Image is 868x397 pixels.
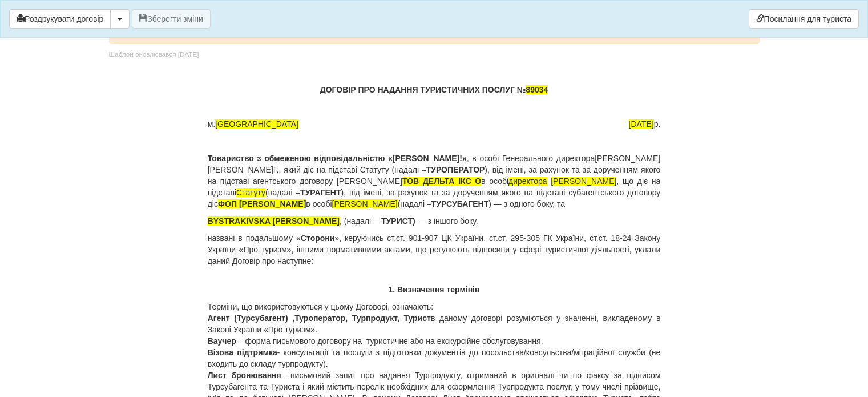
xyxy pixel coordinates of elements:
[320,85,548,94] b: ДОГОВІР ПРО НАДАННЯ ТУРИСТИЧНИХ ПОСЛУГ №
[208,371,281,380] b: Лист бронювання
[526,85,548,94] span: 89034
[208,284,661,295] p: 1. Визначення термінів
[218,199,306,208] span: ФОП [PERSON_NAME]
[236,188,265,197] span: Статуту
[208,234,661,266] span: », керуючись ст.ст. 901-907 ЦК України, ст.ст. 295-305 ГК України, ст.ст. 18-24 Закону України «П...
[208,234,301,243] span: названі в подальшому «
[629,119,654,129] span: [DATE]
[418,216,426,226] span: —
[749,9,859,29] a: Посилання для туриста
[208,348,277,357] b: Візова підтримка
[279,165,426,174] span: , який діє на підставі Статуту (надалі –
[346,216,381,226] span: надалі —
[426,165,485,174] b: ТУРОПЕРАТОР
[208,336,236,346] b: Ваучер
[208,118,298,130] span: м.
[431,199,488,208] b: ТУРСУБАГЕНТ
[340,216,346,226] span: , (
[398,199,565,208] font: (надалі – ) — з одного боку, та
[208,314,431,323] b: Агент (Турсубагент) ,Туроператор, Турпродукт, Турист
[381,216,415,226] b: ТУРИСТ)
[109,50,199,59] div: Шаблон оновлювався [DATE]
[332,199,398,208] span: [PERSON_NAME]
[481,177,508,186] span: в особі
[9,9,111,29] button: Роздрукувати договір
[300,188,341,197] b: ТУРАГЕНТ
[551,177,616,186] span: [PERSON_NAME]
[208,153,661,210] p: , в особі Генерального директора
[402,177,481,186] span: ТОВ ДЕЛЬТА ІКС О
[208,154,467,163] b: Товариство з обмеженою відповідальністю «[PERSON_NAME]!»
[508,177,547,186] span: директора
[132,9,211,29] button: Зберегти зміни
[301,234,335,243] b: Сторони
[208,188,661,208] span: ), від імені, за рахунок та за дорученням якого на підставі субагентського договору діє
[629,118,661,130] span: р.
[208,216,340,226] span: BYSTRAKIVSKA [PERSON_NAME]
[306,199,332,208] font: в особі
[215,119,298,129] span: [GEOGRAPHIC_DATA]
[265,188,300,197] span: (надалі –
[427,216,478,226] span: з іншого боку,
